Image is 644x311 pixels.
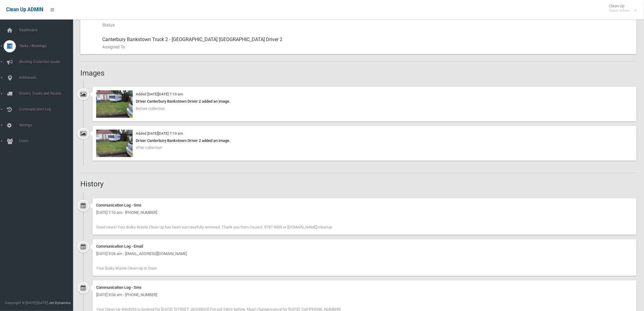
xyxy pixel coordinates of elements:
div: [DATE] 9:06 am - [EMAIL_ADDRESS][DOMAIN_NAME] [96,250,633,258]
small: Added [DATE][DATE] 7:10 am [136,92,183,96]
div: [DATE] 7:10 am - [PHONE_NUMBER] [96,209,633,217]
img: 2025-05-2207.10.115392004003191722894.jpg [96,90,133,118]
span: Clean Up [606,4,636,13]
div: Communication Log - Email [96,243,633,250]
span: Clean Up ADMIN [6,7,43,12]
div: Collected [102,10,632,32]
small: Status [102,21,632,29]
span: Booking Collection Issues [17,60,78,64]
div: Driver Canterbury Bankstown Driver 2 added an image. [96,98,633,105]
span: After collection [136,146,162,150]
span: Copyright © [DATE]-[DATE] [5,301,48,305]
div: Canterbury Bankstown Truck 2 - [GEOGRAPHIC_DATA] [GEOGRAPHIC_DATA] Driver 2 [102,32,632,54]
span: Communication Log [17,107,78,111]
span: Settings [17,123,78,127]
span: Before collection [136,106,165,111]
h2: Images [80,69,637,77]
span: Tasks / Bookings [17,44,78,48]
span: Drivers, Trucks and Routes [17,91,78,96]
div: [DATE] 9:06 am - [PHONE_NUMBER] [96,292,633,299]
small: Added [DATE][DATE] 7:10 am [136,131,183,136]
span: Dashboard [17,28,78,32]
strong: Jet Dynamics [49,301,71,305]
span: Your Bulky Waste Clean-Up is Soon [96,266,157,271]
div: Communication Log - Sms [96,284,633,292]
span: Users [17,139,78,143]
span: Addresses [17,76,78,80]
div: Communication Log - Sms [96,202,633,209]
div: Driver Canterbury Bankstown Driver 2 added an image. [96,137,633,144]
img: 2025-05-2207.10.187309050605371638223.jpg [96,130,133,157]
h2: History [80,180,637,188]
span: Good news! Your Bulky Waste Clean Up has been successfully removed. Thank you from Council. 9707 ... [96,225,332,230]
small: Super Admin [609,8,630,13]
small: Assigned To [102,43,632,51]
